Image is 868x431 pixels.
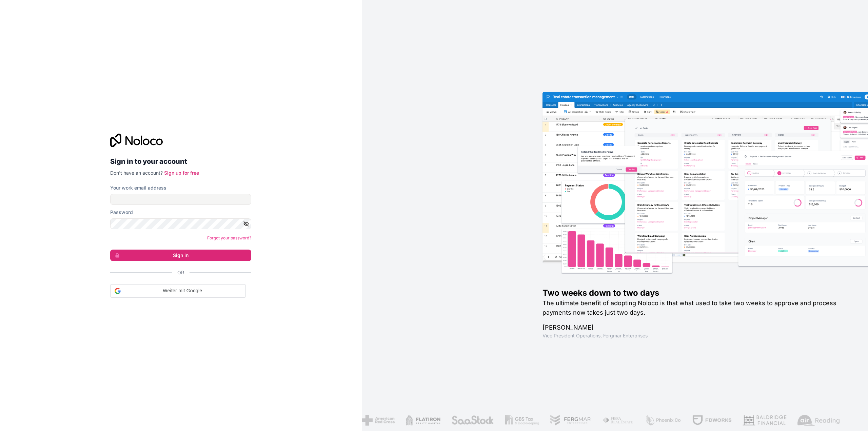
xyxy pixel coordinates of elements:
img: /assets/gbstax-C-GtDUiK.png [505,415,539,426]
img: /assets/fiera-fwj2N5v4.png [602,415,634,426]
img: /assets/american-red-cross-BAupjrZR.png [361,415,394,426]
h2: Sign in to your account [110,155,251,168]
img: /assets/fdworks-Bi04fVtw.png [692,415,731,426]
img: /assets/fergmar-CudnrXN5.png [550,415,591,426]
img: /assets/flatiron-C8eUkumj.png [405,415,440,426]
h2: The ultimate benefit of adopting Noloco is that what used to take two weeks to approve and proces... [542,298,846,317]
label: Password [110,209,133,216]
h1: Vice President Operations , Fergmar Enterprises [542,332,846,339]
img: /assets/baldridge-DxmPIwAm.png [742,415,786,426]
button: Sign in [110,250,251,261]
h1: [PERSON_NAME] [542,323,846,332]
input: Password [110,218,251,229]
span: Don't have an account? [110,170,163,176]
img: /assets/phoenix-BREaitsQ.png [645,415,681,426]
span: Weiter mit Google [123,287,241,294]
input: Email address [110,194,251,205]
span: Or [177,269,184,276]
label: Your work email address [110,184,166,191]
h1: Two weeks down to two days [542,288,846,298]
a: Forgot your password? [207,235,251,240]
img: /assets/airreading-FwAmRzSr.png [797,415,840,426]
img: /assets/saastock-C6Zbiodz.png [451,415,494,426]
div: Weiter mit Google [110,284,246,298]
a: Sign up for free [164,170,199,176]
